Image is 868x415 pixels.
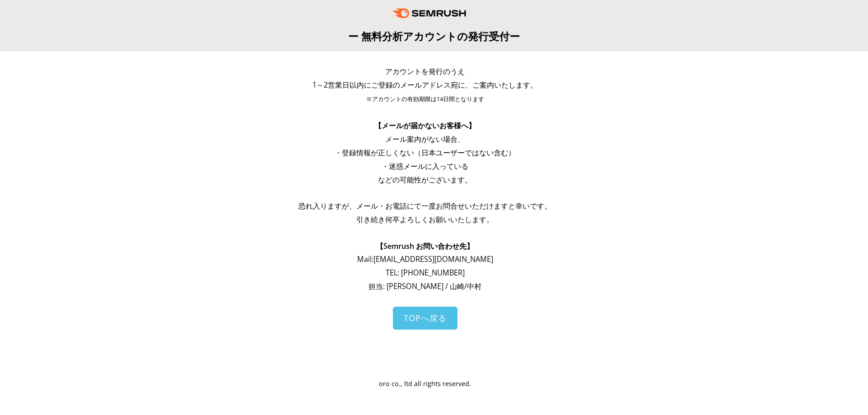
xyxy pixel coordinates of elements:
span: TEL: [PHONE_NUMBER] [386,268,465,278]
span: 【Semrush お問い合わせ先】 [376,241,474,251]
span: ※アカウントの有効期限は14日間となります [366,95,484,103]
span: Mail: [EMAIL_ADDRESS][DOMAIN_NAME] [357,254,493,264]
span: oro co., ltd all rights reserved. [379,379,471,388]
span: 恐れ入りますが、メール・お電話にて一度お問合せいただけますと幸いです。 [298,201,552,211]
span: 担当: [PERSON_NAME] / 山崎/中村 [368,281,481,291]
span: 1～2営業日以内にご登録のメールアドレス宛に、ご案内いたします。 [312,80,538,90]
span: 【メールが届かないお客様へ】 [374,121,476,131]
span: アカウントを発行のうえ [385,66,465,76]
span: ・迷惑メールに入っている [382,161,468,171]
span: 引き続き何卒よろしくお願いいたします。 [356,214,494,224]
span: ー 無料分析アカウントの発行受付ー [348,29,520,43]
span: ・登録情報が正しくない（日本ユーザーではない含む） [335,148,515,158]
span: メール案内がない場合、 [385,134,465,144]
a: TOPへ戻る [393,307,458,330]
span: TOPへ戻る [404,312,447,323]
span: などの可能性がございます。 [378,175,472,185]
